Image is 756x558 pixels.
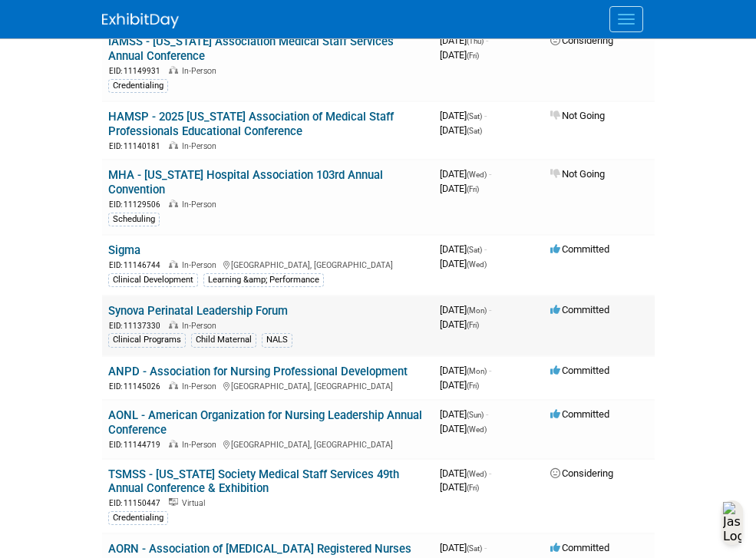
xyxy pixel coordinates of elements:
[108,243,140,257] a: Sigma
[440,423,487,434] span: [DATE]
[484,243,487,255] span: -
[108,467,399,496] a: TSMSS - [US_STATE] Society Medical Staff Services 49th Annual Conference & Exhibition
[169,440,178,447] img: In-Person Event
[550,542,609,553] span: Committed
[467,544,482,553] span: (Sat)
[467,470,487,478] span: (Wed)
[550,304,609,315] span: Committed
[489,304,491,315] span: -
[440,49,479,61] span: [DATE]
[467,51,479,60] span: (Fri)
[108,542,411,556] a: AORN - Association of [MEDICAL_DATA] Registered Nurses
[609,6,643,32] button: Menu
[550,110,605,121] span: Not Going
[182,381,221,391] span: In-Person
[108,365,408,378] a: ANPD - Association for Nursing Professional Development
[467,112,482,121] span: (Sat)
[169,141,178,149] img: In-Person Event
[440,467,491,479] span: [DATE]
[182,200,221,210] span: In-Person
[182,66,221,76] span: In-Person
[169,66,178,74] img: In-Person Event
[169,321,178,329] img: In-Person Event
[440,258,487,269] span: [DATE]
[489,467,491,479] span: -
[467,170,487,179] span: (Wed)
[169,260,178,268] img: In-Person Event
[203,273,324,287] div: Learning &amp; Performance
[467,411,484,419] span: (Sun)
[467,321,479,329] span: (Fri)
[486,408,488,420] span: -
[108,408,422,437] a: AONL - American Organization for Nursing Leadership Annual Conference
[108,213,160,226] div: Scheduling
[108,333,186,347] div: Clinical Programs
[440,168,491,180] span: [DATE]
[169,381,178,389] img: In-Person Event
[109,499,167,507] span: EID: 11150447
[440,124,482,136] span: [DATE]
[109,441,167,449] span: EID: 11144719
[191,333,256,347] div: Child Maternal
[109,382,167,391] span: EID: 11145026
[169,498,178,506] img: Virtual Event
[484,110,487,121] span: -
[109,67,167,75] span: EID: 11149931
[440,379,479,391] span: [DATE]
[467,306,487,315] span: (Mon)
[182,498,210,508] span: Virtual
[182,440,221,450] span: In-Person
[108,511,168,525] div: Credentialing
[467,246,482,254] span: (Sat)
[467,484,479,492] span: (Fri)
[550,168,605,180] span: Not Going
[489,168,491,180] span: -
[440,243,487,255] span: [DATE]
[182,141,221,151] span: In-Person
[467,260,487,269] span: (Wed)
[262,333,292,347] div: NALS
[440,408,488,420] span: [DATE]
[467,425,487,434] span: (Wed)
[102,13,179,28] img: ExhibitDay
[169,200,178,207] img: In-Person Event
[440,542,487,553] span: [DATE]
[440,304,491,315] span: [DATE]
[440,365,491,376] span: [DATE]
[440,481,479,493] span: [DATE]
[108,110,394,138] a: HAMSP - 2025 [US_STATE] Association of Medical Staff Professionals Educational Conference
[108,437,428,451] div: [GEOGRAPHIC_DATA], [GEOGRAPHIC_DATA]
[467,381,479,390] span: (Fri)
[108,379,428,392] div: [GEOGRAPHIC_DATA], [GEOGRAPHIC_DATA]
[550,243,609,255] span: Committed
[484,542,487,553] span: -
[550,467,613,479] span: Considering
[182,321,221,331] span: In-Person
[467,127,482,135] span: (Sat)
[108,35,394,63] a: IAMSS - [US_STATE] Association Medical Staff Services Annual Conference
[108,304,288,318] a: Synova Perinatal Leadership Forum
[109,322,167,330] span: EID: 11137330
[182,260,221,270] span: In-Person
[550,365,609,376] span: Committed
[467,367,487,375] span: (Mon)
[440,35,488,46] span: [DATE]
[109,200,167,209] span: EID: 11129506
[486,35,488,46] span: -
[109,142,167,150] span: EID: 11140181
[108,79,168,93] div: Credentialing
[467,37,484,45] span: (Thu)
[550,35,613,46] span: Considering
[440,110,487,121] span: [DATE]
[440,183,479,194] span: [DATE]
[550,408,609,420] span: Committed
[440,319,479,330] span: [DATE]
[467,185,479,193] span: (Fri)
[108,273,198,287] div: Clinical Development
[489,365,491,376] span: -
[108,258,428,271] div: [GEOGRAPHIC_DATA], [GEOGRAPHIC_DATA]
[108,168,383,196] a: MHA - [US_STATE] Hospital Association 103rd Annual Convention
[109,261,167,269] span: EID: 11146744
